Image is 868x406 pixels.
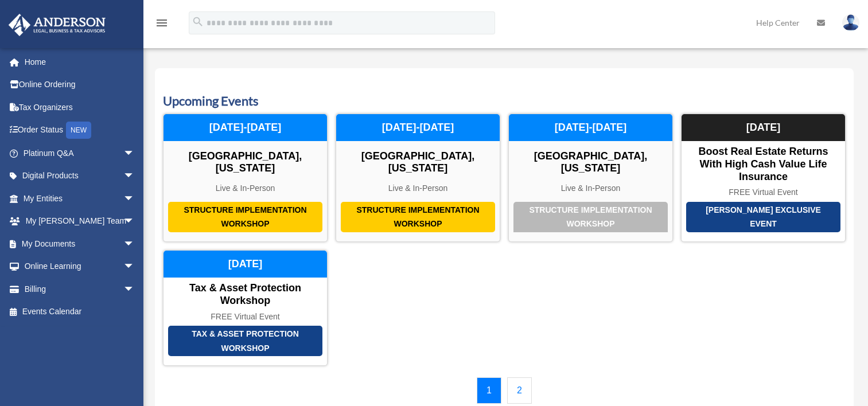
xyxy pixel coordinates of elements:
a: Online Learningarrow_drop_down [8,255,152,278]
div: Live & In-Person [164,184,327,193]
div: FREE Virtual Event [164,312,327,322]
div: [DATE] [682,114,845,142]
a: [PERSON_NAME] Exclusive Event Boost Real Estate Returns with High Cash Value Life Insurance FREE ... [681,114,846,242]
div: [DATE]-[DATE] [164,114,327,142]
div: [GEOGRAPHIC_DATA], [US_STATE] [164,150,327,175]
div: FREE Virtual Event [682,188,845,197]
h3: Upcoming Events [163,92,846,110]
div: Structure Implementation Workshop [168,202,322,232]
a: Platinum Q&Aarrow_drop_down [8,142,152,165]
div: [DATE] [164,251,327,278]
span: arrow_drop_down [123,165,146,188]
a: Home [8,50,152,73]
a: Structure Implementation Workshop [GEOGRAPHIC_DATA], [US_STATE] Live & In-Person [DATE]-[DATE] [508,114,673,242]
div: Structure Implementation Workshop [513,202,668,232]
a: Tax & Asset Protection Workshop Tax & Asset Protection Workshop FREE Virtual Event [DATE] [163,250,328,366]
span: arrow_drop_down [123,278,146,301]
div: [PERSON_NAME] Exclusive Event [686,202,840,232]
div: Boost Real Estate Returns with High Cash Value Life Insurance [682,146,845,183]
span: arrow_drop_down [123,142,146,165]
span: arrow_drop_down [123,255,146,279]
img: User Pic [842,14,859,31]
a: Order StatusNEW [8,119,152,142]
a: 2 [507,377,532,404]
a: My Documentsarrow_drop_down [8,232,152,255]
a: 1 [477,377,501,404]
a: Events Calendar [8,300,146,323]
div: Tax & Asset Protection Workshop [164,282,327,307]
div: NEW [66,122,91,139]
a: My Entitiesarrow_drop_down [8,187,152,210]
i: menu [155,16,169,30]
a: Tax Organizers [8,96,152,119]
div: Structure Implementation Workshop [341,202,495,232]
div: [DATE]-[DATE] [509,114,672,142]
div: [GEOGRAPHIC_DATA], [US_STATE] [336,150,500,175]
div: Tax & Asset Protection Workshop [168,326,322,356]
span: arrow_drop_down [123,187,146,210]
a: My [PERSON_NAME] Teamarrow_drop_down [8,210,152,233]
a: menu [155,20,169,30]
a: Structure Implementation Workshop [GEOGRAPHIC_DATA], [US_STATE] Live & In-Person [DATE]-[DATE] [336,114,500,242]
div: Live & In-Person [336,184,500,193]
a: Online Ordering [8,73,152,96]
span: arrow_drop_down [123,210,146,233]
img: Anderson Advisors Platinum Portal [5,14,109,36]
a: Digital Productsarrow_drop_down [8,165,152,188]
div: [DATE]-[DATE] [336,114,500,142]
div: Live & In-Person [509,184,672,193]
a: Billingarrow_drop_down [8,278,152,300]
i: search [192,15,204,28]
a: Structure Implementation Workshop [GEOGRAPHIC_DATA], [US_STATE] Live & In-Person [DATE]-[DATE] [163,114,328,242]
div: [GEOGRAPHIC_DATA], [US_STATE] [509,150,672,175]
span: arrow_drop_down [123,232,146,256]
